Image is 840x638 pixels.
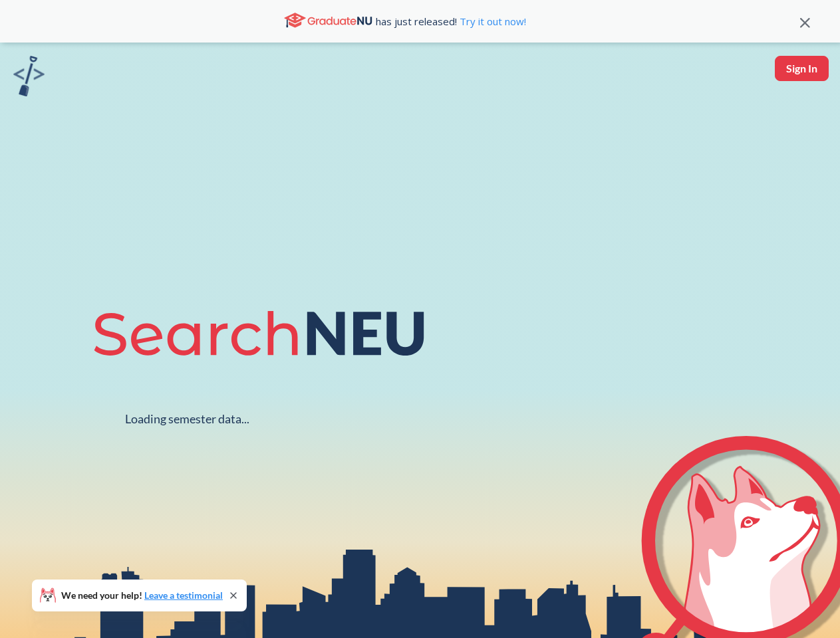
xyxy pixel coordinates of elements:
[144,589,223,601] a: Leave a testimonial
[376,14,526,29] span: has just released!
[457,15,526,28] a: Try it out now!
[13,56,45,96] img: sandbox logo
[125,411,249,427] div: Loading semester data...
[61,591,223,600] span: We need your help!
[13,56,45,100] a: sandbox logo
[775,56,829,81] button: Sign In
